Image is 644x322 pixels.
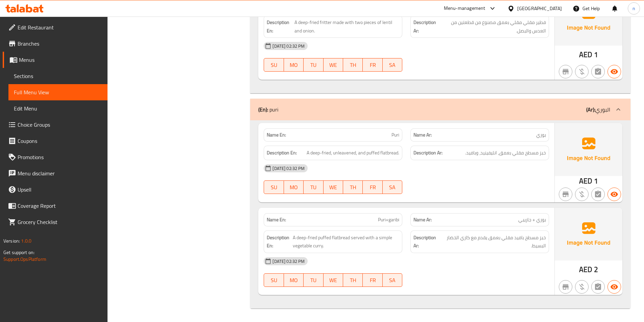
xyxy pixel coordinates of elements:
strong: Description Ar: [413,149,443,157]
span: MO [287,182,301,192]
span: Branches [18,40,102,48]
button: Purchased item [575,188,589,201]
a: Promotions [3,149,108,165]
span: TU [306,182,320,192]
img: Ae5nvW7+0k+MAAAAAElFTkSuQmCC [555,123,622,176]
button: MO [284,180,304,194]
b: (Ar): [586,104,595,115]
span: FR [365,60,380,70]
button: WE [324,180,343,194]
img: Ae5nvW7+0k+MAAAAAElFTkSuQmCC [555,208,622,261]
strong: Name Ar: [413,131,432,139]
span: بوري [536,131,546,139]
span: FR [365,182,380,192]
strong: Description En: [267,149,297,157]
button: TU [304,180,323,194]
span: SU [267,60,281,70]
button: Not branch specific item [559,280,572,294]
span: Coupons [18,137,102,145]
a: Menu disclaimer [3,165,108,181]
a: Coupons [3,133,108,149]
span: Get support on: [3,248,34,257]
button: TU [304,58,323,72]
button: TH [343,180,363,194]
button: Available [607,280,621,294]
strong: Name En: [267,131,286,139]
a: Menus [3,52,108,68]
span: Menu disclaimer [18,169,102,177]
button: Not branch specific item [559,188,572,201]
span: Edit Menu [14,104,102,113]
a: Choice Groups [3,117,108,133]
div: (En): puri(Ar):البوري [250,99,630,120]
p: البوري [586,105,610,114]
span: n [633,5,635,12]
button: TU [304,273,323,287]
span: خبز مسطح مقلي بعمق، انليفينيد، وبافيد. [465,149,546,157]
span: AED [579,48,592,61]
button: SU [264,180,284,194]
span: SA [385,275,400,285]
span: 1.0.0 [21,237,31,245]
button: FR [363,58,382,72]
span: 2 [594,263,598,276]
strong: Description Ar: [413,233,440,250]
button: SU [264,58,284,72]
span: SA [385,182,400,192]
button: WE [324,273,343,287]
span: Upsell [18,185,102,194]
strong: Description Ar: [413,18,438,35]
a: Edit Restaurant [3,19,108,35]
button: FR [363,180,382,194]
a: Grocery Checklist [3,214,108,230]
span: [DATE] 02:32 PM [270,258,307,265]
span: Full Menu View [14,88,102,96]
div: Menu-management [444,4,485,13]
span: Edit Restaurant [18,23,102,31]
a: Branches [3,35,108,52]
span: Version: [3,237,20,245]
button: FR [363,273,382,287]
span: Menus [19,56,102,64]
button: SA [383,180,402,194]
strong: Description En: [267,18,293,35]
span: [DATE] 02:32 PM [270,165,307,172]
span: بوري + جاريبي [518,216,546,223]
a: Edit Menu [8,100,108,117]
span: TH [346,60,360,70]
button: Available [607,65,621,78]
span: 1 [594,48,598,61]
button: Available [607,188,621,201]
strong: Description En: [267,233,291,250]
span: 1 [594,174,598,188]
button: Purchased item [575,65,589,78]
strong: Name Ar: [413,216,432,223]
button: SU [264,273,284,287]
span: MO [287,275,301,285]
span: SU [267,182,281,192]
button: Not has choices [591,65,605,78]
span: TH [346,182,360,192]
button: WE [324,58,343,72]
span: WE [326,182,340,192]
a: Upsell [3,181,108,198]
a: Full Menu View [8,84,108,100]
button: Purchased item [575,280,589,294]
a: Support.OpsPlatform [3,255,46,264]
span: Coverage Report [18,202,102,210]
button: SA [383,58,402,72]
span: TU [306,275,320,285]
b: (En): [258,104,268,115]
span: A deep-fried fritter made with two pieces of lentil and onion. [294,18,399,35]
button: Not has choices [591,188,605,201]
button: SA [383,273,402,287]
span: WE [326,275,340,285]
span: WE [326,60,340,70]
button: TH [343,273,363,287]
span: SU [267,275,281,285]
span: فطير مقلي مقلي بعمق مصنوع من قطعتين من العدس والبصل. [439,18,546,35]
strong: Name En: [267,216,286,223]
span: FR [365,275,380,285]
button: Not branch specific item [559,65,572,78]
span: Grocery Checklist [18,218,102,226]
